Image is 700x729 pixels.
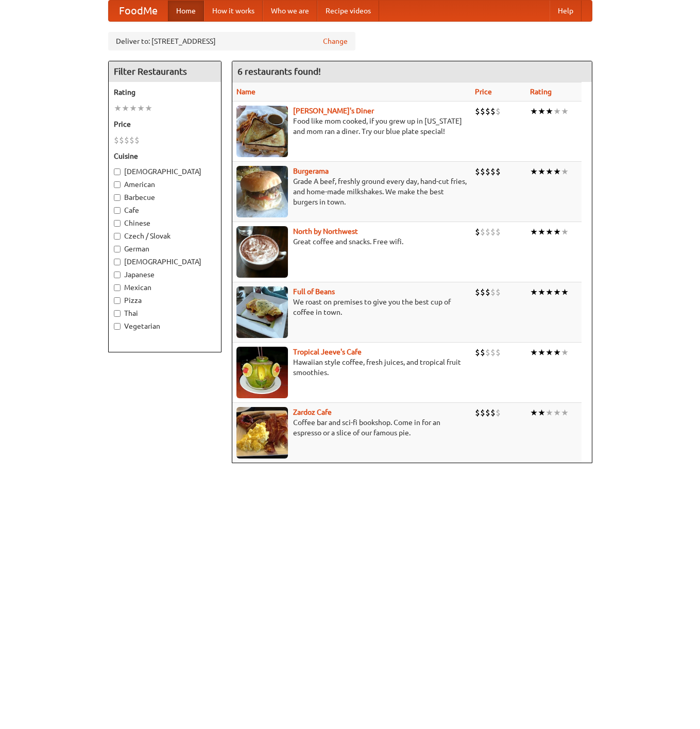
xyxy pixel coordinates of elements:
[236,236,467,247] p: Great coffee and snacks. Free wifi.
[236,347,288,398] img: jeeves.jpg
[550,1,582,21] a: Help
[480,106,485,117] li: $
[490,347,496,358] li: $
[114,119,216,129] h5: Price
[475,286,480,298] li: $
[114,272,121,278] input: Japanese
[561,226,569,238] li: ★
[490,226,496,238] li: $
[114,151,216,161] h5: Cuisine
[538,106,545,117] li: ★
[561,347,569,358] li: ★
[561,407,569,418] li: ★
[323,36,348,46] a: Change
[124,134,129,146] li: $
[553,226,561,238] li: ★
[114,233,121,240] input: Czech / Slovak
[485,226,490,238] li: $
[237,66,321,76] ng-pluralize: 6 restaurants found!
[530,88,552,96] a: Rating
[114,321,216,331] label: Vegetarian
[145,103,152,114] li: ★
[496,347,501,358] li: $
[293,348,362,356] a: Tropical Jeeve's Cafe
[480,166,485,177] li: $
[236,166,288,217] img: burgerama.jpg
[545,407,553,418] li: ★
[236,106,288,157] img: sallys.jpg
[490,106,496,117] li: $
[475,88,492,96] a: Price
[263,1,317,21] a: Who we are
[137,103,145,114] li: ★
[114,205,216,215] label: Cafe
[236,297,467,317] p: We roast on premises to give you the best cup of coffee in town.
[134,134,140,146] li: $
[485,347,490,358] li: $
[114,246,121,252] input: German
[545,347,553,358] li: ★
[293,107,374,115] a: [PERSON_NAME]'s Diner
[561,106,569,117] li: ★
[480,226,485,238] li: $
[114,220,121,227] input: Chinese
[530,407,538,418] li: ★
[538,166,545,177] li: ★
[530,286,538,298] li: ★
[236,407,288,459] img: zardoz.jpg
[538,347,545,358] li: ★
[553,166,561,177] li: ★
[490,166,496,177] li: $
[129,103,137,114] li: ★
[114,166,216,177] label: [DEMOGRAPHIC_DATA]
[530,226,538,238] li: ★
[168,1,204,21] a: Home
[119,134,124,146] li: $
[530,166,538,177] li: ★
[553,347,561,358] li: ★
[114,134,119,146] li: $
[538,407,545,418] li: ★
[114,284,121,291] input: Mexican
[236,357,467,378] p: Hawaiian style coffee, fresh juices, and tropical fruit smoothies.
[480,347,485,358] li: $
[496,106,501,117] li: $
[114,192,216,202] label: Barbecue
[236,286,288,338] img: beans.jpg
[122,103,129,114] li: ★
[129,134,134,146] li: $
[538,226,545,238] li: ★
[236,417,467,438] p: Coffee bar and sci-fi bookshop. Come in for an espresso or a slice of our famous pie.
[475,226,480,238] li: $
[561,286,569,298] li: ★
[496,286,501,298] li: $
[496,166,501,177] li: $
[204,1,263,21] a: How it works
[114,181,121,188] input: American
[114,308,216,318] label: Thai
[114,323,121,330] input: Vegetarian
[485,106,490,117] li: $
[530,347,538,358] li: ★
[545,166,553,177] li: ★
[236,88,255,96] a: Name
[114,244,216,254] label: German
[475,106,480,117] li: $
[490,286,496,298] li: $
[475,347,480,358] li: $
[538,286,545,298] li: ★
[114,87,216,97] h5: Rating
[293,408,332,416] a: Zardoz Cafe
[475,166,480,177] li: $
[114,179,216,190] label: American
[114,310,121,317] input: Thai
[553,106,561,117] li: ★
[485,286,490,298] li: $
[545,286,553,298] li: ★
[480,407,485,418] li: $
[496,226,501,238] li: $
[114,231,216,241] label: Czech / Slovak
[293,227,358,235] b: North by Northwest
